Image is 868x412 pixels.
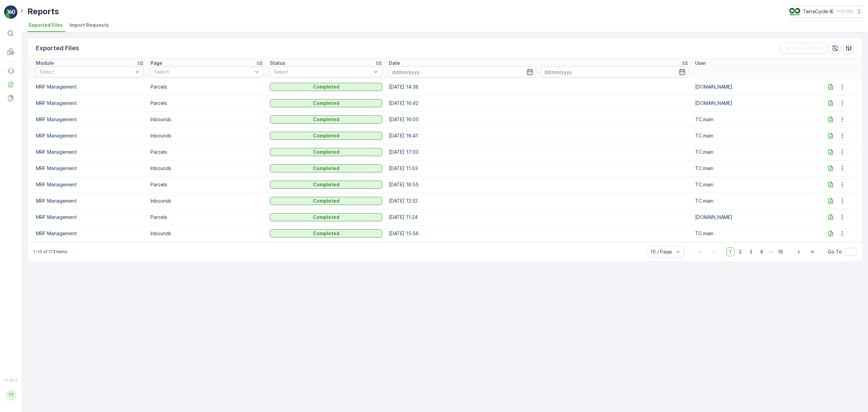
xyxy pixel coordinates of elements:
p: - [537,68,540,76]
input: dd/mm/yyyy [541,67,688,77]
td: TC.main [692,128,811,144]
p: Completed [313,149,339,155]
td: [DATE] 17:03 [386,144,691,160]
td: [DATE] 16:42 [386,95,691,111]
td: TC.main [692,176,811,193]
td: [DATE] 15:56 [386,225,691,242]
span: 4 [757,247,766,256]
td: Inbounds [147,160,267,176]
p: Select [274,69,372,75]
span: Exported Files [29,22,63,29]
p: ... [769,247,773,256]
p: Status [270,60,285,67]
img: logo [4,5,18,19]
input: dd/mm/yyyy [389,67,536,77]
td: [DATE] 16:41 [386,128,691,144]
button: Clear Filters [780,43,827,54]
td: MRF Management [28,160,147,176]
td: MRF Management [28,193,147,209]
button: Completed [270,197,382,205]
button: Completed [270,181,382,189]
td: Inbounds [147,193,267,209]
td: Parcels [147,144,267,160]
p: Completed [313,198,339,204]
p: Completed [313,83,339,90]
td: [DATE] 14:38 [386,79,691,95]
td: [DATE] 16:55 [386,176,691,193]
p: Module [36,60,54,67]
td: [DATE] 11:03 [386,160,691,176]
button: Completed [270,229,382,238]
span: 18 [775,247,786,256]
td: TC.main [692,144,811,160]
button: TT [4,383,18,407]
td: TC.main [692,111,811,128]
p: Completed [313,165,339,172]
p: Completed [313,132,339,139]
span: 2 [736,247,745,256]
td: Parcels [147,176,267,193]
p: Completed [313,214,339,221]
td: Inbounds [147,128,267,144]
td: TC.main [692,193,811,209]
td: MRF Management [28,79,147,95]
span: v 1.49.2 [4,378,18,382]
p: Completed [313,230,339,237]
button: TerraCycle-IE(+01:00) [789,5,863,18]
button: Completed [270,164,382,172]
td: TC.main [692,160,811,176]
p: ( +01:00 ) [836,9,853,14]
button: Completed [270,213,382,221]
p: TerraCycle-IE [803,8,834,15]
td: TC.main [692,225,811,242]
td: [DATE] 12:32 [386,193,691,209]
button: Completed [270,83,382,91]
td: [DATE] 16:05 [386,111,691,128]
span: Import Requests [70,22,109,29]
td: [DOMAIN_NAME] [692,79,811,95]
p: Page [151,60,162,67]
td: Parcels [147,95,267,111]
p: Clear Filters [793,45,823,52]
p: Completed [313,116,339,123]
td: MRF Management [28,225,147,242]
td: MRF Management [28,209,147,225]
td: MRF Management [28,95,147,111]
p: Select [40,69,133,75]
p: Completed [313,181,339,188]
p: Select [154,69,253,75]
div: TT [6,390,17,400]
td: [DOMAIN_NAME] [692,209,811,225]
td: [DOMAIN_NAME] [692,95,811,111]
button: Completed [270,148,382,156]
span: 3 [746,247,755,256]
p: 1-10 of 173 items [33,249,67,255]
span: 1 [726,247,734,256]
td: MRF Management [28,176,147,193]
p: Reports [27,6,59,17]
span: Go To [828,248,842,255]
td: Inbounds [147,111,267,128]
td: Parcels [147,209,267,225]
button: Completed [270,115,382,124]
p: Date [389,60,400,67]
button: Completed [270,132,382,140]
button: Completed [270,99,382,107]
td: MRF Management [28,111,147,128]
td: Inbounds [147,225,267,242]
td: [DATE] 11:24 [386,209,691,225]
td: Parcels [147,79,267,95]
p: Exported Files [36,43,79,53]
td: MRF Management [28,144,147,160]
p: User [695,60,706,67]
img: TC_CKGxpWm.png [789,8,800,15]
td: MRF Management [28,128,147,144]
p: Completed [313,100,339,107]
